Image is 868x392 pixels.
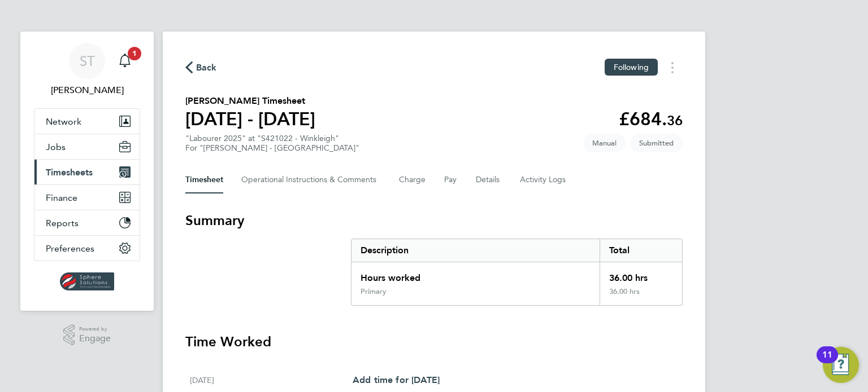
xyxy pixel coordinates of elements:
[128,47,141,60] span: 1
[600,287,682,305] div: 36.00 hrs
[196,61,217,74] span: Back
[185,94,315,108] h2: [PERSON_NAME] Timesheet
[46,243,94,254] span: Preferences
[60,272,115,290] img: spheresolutions-logo-retina.png
[353,373,440,387] a: Add time for [DATE]
[185,333,683,351] h3: Time Worked
[34,43,140,97] a: ST[PERSON_NAME]
[34,160,140,184] button: Timesheets
[46,116,81,127] span: Network
[34,109,140,134] button: Network
[190,373,353,387] div: [DATE]
[353,375,440,385] span: Add time for [DATE]
[662,59,683,76] button: Timesheets Menu
[600,239,682,262] div: Total
[79,334,111,343] span: Engage
[80,54,95,68] span: ST
[185,108,315,130] h1: [DATE] - [DATE]
[34,134,140,159] button: Jobs
[399,166,426,193] button: Charge
[241,166,381,193] button: Operational Instructions & Comments
[600,262,682,287] div: 36.00 hrs
[34,272,140,290] a: Go to home page
[63,324,111,346] a: Powered byEngage
[46,218,79,228] span: Reports
[361,287,387,296] div: Primary
[630,134,683,152] span: This timesheet is Submitted.
[46,192,77,203] span: Finance
[46,142,66,152] span: Jobs
[20,32,154,311] nav: Main navigation
[351,239,600,262] div: Description
[185,60,217,74] button: Back
[520,166,567,193] button: Activity Logs
[79,324,111,334] span: Powered by
[351,262,600,287] div: Hours worked
[614,62,649,72] span: Following
[583,134,626,152] span: This timesheet was manually created.
[351,239,683,306] div: Summary
[185,143,359,153] div: For "[PERSON_NAME] - [GEOGRAPHIC_DATA]"
[619,108,683,130] app-decimal: £684.
[444,166,458,193] button: Pay
[46,167,93,178] span: Timesheets
[34,210,140,235] button: Reports
[114,43,136,79] a: 1
[185,134,359,153] div: "Labourer 2025" at "S421022 - Winkleigh"
[34,236,140,261] button: Preferences
[34,185,140,210] button: Finance
[822,355,832,369] div: 11
[605,59,658,76] button: Following
[476,166,502,193] button: Details
[185,212,683,230] h3: Summary
[34,83,140,97] span: Selin Thomas
[823,347,859,383] button: Open Resource Center, 11 new notifications
[185,166,223,193] button: Timesheet
[667,112,683,129] span: 36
